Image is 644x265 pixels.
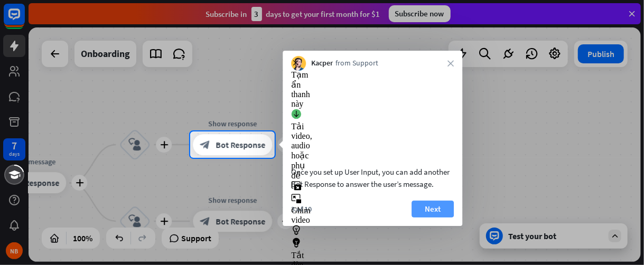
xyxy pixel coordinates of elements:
i: block_bot_response [200,139,210,150]
span: from Support [335,58,378,69]
span: Bot Response [216,139,265,150]
div: Once you set up User Input, you can add another Bot Response to answer the user’s message. [291,166,454,190]
button: Open LiveChat chat widget [8,4,40,36]
button: Next [412,201,454,217]
i: close [447,60,454,67]
span: Kacper [311,58,333,69]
